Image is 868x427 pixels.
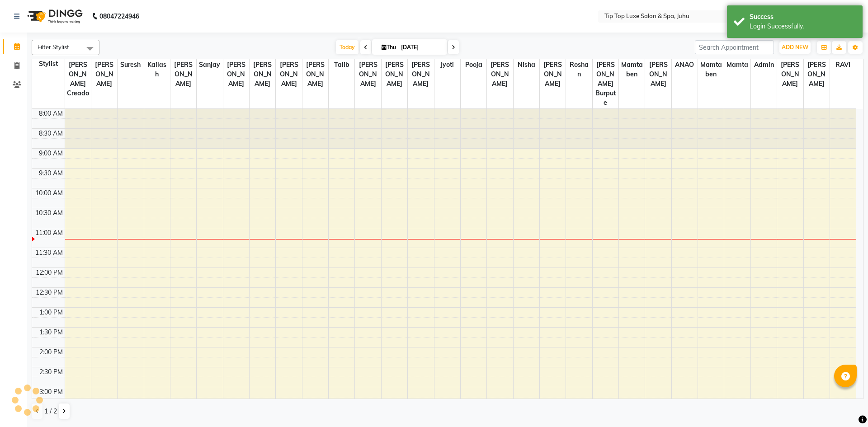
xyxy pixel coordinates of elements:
span: [PERSON_NAME] [777,59,803,89]
button: ADD NEW [779,41,811,54]
img: logo [23,4,85,29]
span: RAVI [830,59,856,70]
span: [PERSON_NAME] [355,59,381,89]
div: 12:00 PM [34,268,65,277]
div: 2:30 PM [38,367,65,377]
div: Success [750,12,856,22]
div: 11:00 AM [33,228,65,238]
span: [PERSON_NAME] [250,59,275,89]
span: [PERSON_NAME] [645,59,671,89]
span: ADD NEW [782,44,808,51]
span: admin [751,59,777,70]
span: Suresh [118,59,143,70]
div: 2:00 PM [38,347,65,357]
span: [PERSON_NAME] burpute [593,59,618,108]
span: Pooja [461,59,486,70]
span: Jyoti [434,59,460,70]
div: 12:30 PM [34,288,65,297]
span: Nisha [514,59,539,70]
span: mamta [724,59,750,70]
b: 08047224946 [99,4,139,29]
span: [PERSON_NAME] [487,59,513,89]
div: 9:30 AM [37,169,65,178]
span: Today [336,40,359,54]
input: Search Appointment [695,40,774,54]
div: 8:30 AM [37,129,65,138]
span: Mamtaben [698,59,724,80]
div: Stylist [32,59,65,69]
div: 1:00 PM [38,308,65,317]
div: 11:30 AM [33,248,65,258]
span: Talib [329,59,354,70]
span: Roshan [566,59,592,80]
input: 2025-09-04 [398,41,443,54]
span: [PERSON_NAME] [276,59,302,89]
span: [PERSON_NAME] [223,59,249,89]
span: Kailash [144,59,170,80]
span: Mamtaben [619,59,645,80]
span: [PERSON_NAME] [382,59,407,89]
span: 1 / 2 [44,407,57,416]
div: 8:00 AM [37,109,65,118]
span: Filter Stylist [38,43,69,51]
span: [PERSON_NAME] [170,59,196,89]
span: [PERSON_NAME] [540,59,566,89]
span: Sanjay [197,59,222,70]
span: [PERSON_NAME] [302,59,328,89]
span: [PERSON_NAME] [91,59,117,89]
div: 9:00 AM [37,149,65,158]
div: 10:30 AM [33,208,65,218]
span: [PERSON_NAME] creado [65,59,91,99]
span: ANAO [672,59,698,70]
span: Thu [379,44,398,51]
div: Login Successfully. [750,22,856,31]
span: [PERSON_NAME] [804,59,830,89]
div: 1:30 PM [38,328,65,337]
div: 3:00 PM [38,387,65,397]
span: [PERSON_NAME] [408,59,434,89]
div: 10:00 AM [33,188,65,198]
